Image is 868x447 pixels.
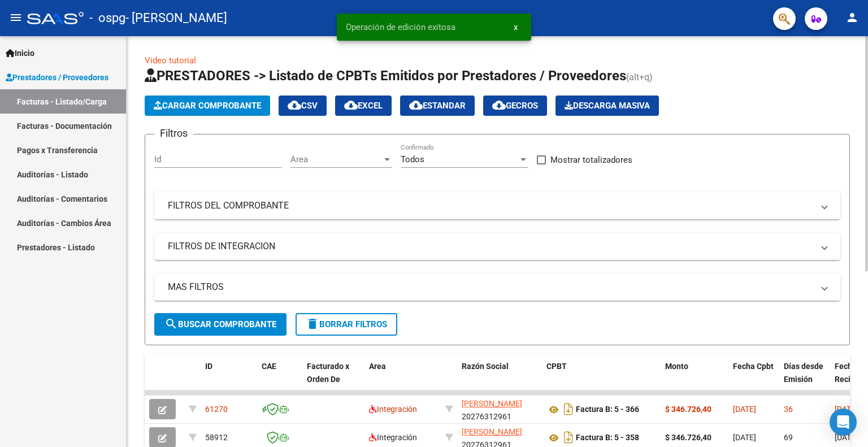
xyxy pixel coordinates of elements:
span: Fecha Recibido [835,362,866,384]
span: Cargar Comprobante [154,101,261,111]
mat-icon: search [164,317,178,331]
span: Borrar Filtros [306,319,387,329]
datatable-header-cell: ID [201,354,257,404]
span: CPBT [546,362,567,371]
datatable-header-cell: CAE [257,354,302,404]
mat-panel-title: MAS FILTROS [168,281,813,293]
i: Descargar documento [561,428,576,446]
a: Video tutorial [145,55,196,66]
span: Prestadores / Proveedores [6,71,108,84]
datatable-header-cell: CPBT [542,354,661,404]
app-download-masive: Descarga masiva de comprobantes (adjuntos) [555,96,659,116]
mat-expansion-panel-header: FILTROS DEL COMPROBANTE [154,192,840,219]
datatable-header-cell: Area [364,354,441,404]
span: CSV [288,101,318,111]
datatable-header-cell: Facturado x Orden De [302,354,364,404]
span: Mostrar totalizadores [550,153,632,167]
h3: Filtros [154,125,193,141]
button: EXCEL [335,96,392,116]
mat-icon: cloud_download [288,98,301,112]
span: CAE [262,362,276,371]
span: Fecha Cpbt [733,362,774,371]
span: [DATE] [835,405,858,414]
mat-panel-title: FILTROS DE INTEGRACION [168,240,813,253]
mat-icon: person [845,11,859,24]
div: 20276312961 [462,397,537,421]
mat-icon: cloud_download [344,98,358,112]
button: Descarga Masiva [555,96,659,116]
span: Area [290,154,382,164]
span: - [PERSON_NAME] [125,6,227,31]
span: PRESTADORES -> Listado de CPBTs Emitidos por Prestadores / Proveedores [145,68,626,84]
strong: $ 346.726,40 [665,433,711,442]
mat-icon: cloud_download [409,98,423,112]
button: Buscar Comprobante [154,313,287,336]
span: Monto [665,362,688,371]
span: Días desde Emisión [784,362,823,384]
span: 69 [784,433,793,442]
span: 36 [784,405,793,414]
span: Facturado x Orden De [307,362,349,384]
span: Integración [369,433,417,442]
strong: Factura B: 5 - 358 [576,433,639,442]
span: 61270 [205,405,228,414]
button: Cargar Comprobante [145,96,270,116]
button: Estandar [400,96,475,116]
span: Todos [401,154,424,164]
span: [PERSON_NAME] [462,399,522,408]
span: Gecros [492,101,538,111]
mat-icon: cloud_download [492,98,506,112]
mat-icon: menu [9,11,23,24]
span: Integración [369,405,417,414]
datatable-header-cell: Días desde Emisión [779,354,830,404]
span: ID [205,362,212,371]
span: Operación de edición exitosa [346,21,455,33]
span: [DATE] [733,405,756,414]
button: Borrar Filtros [296,313,397,336]
button: CSV [279,96,327,116]
strong: $ 346.726,40 [665,405,711,414]
span: (alt+q) [626,72,653,83]
span: [PERSON_NAME] [462,427,522,436]
span: [DATE] [835,433,858,442]
span: [DATE] [733,433,756,442]
span: x [514,22,518,32]
strong: Factura B: 5 - 366 [576,405,639,414]
button: x [505,17,527,37]
datatable-header-cell: Monto [661,354,728,404]
mat-panel-title: FILTROS DEL COMPROBANTE [168,199,813,212]
span: 58912 [205,433,228,442]
div: Open Intercom Messenger [830,409,857,436]
span: Razón Social [462,362,509,371]
span: EXCEL [344,101,383,111]
datatable-header-cell: Fecha Cpbt [728,354,779,404]
span: Descarga Masiva [565,101,650,111]
span: Buscar Comprobante [164,319,276,329]
mat-expansion-panel-header: FILTROS DE INTEGRACION [154,233,840,260]
span: Estandar [409,101,466,111]
button: Gecros [483,96,547,116]
datatable-header-cell: Razón Social [457,354,542,404]
span: Inicio [6,47,34,59]
i: Descargar documento [561,400,576,418]
mat-icon: delete [306,317,319,331]
span: Area [369,362,386,371]
span: - ospg [89,6,125,31]
mat-expansion-panel-header: MAS FILTROS [154,274,840,301]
